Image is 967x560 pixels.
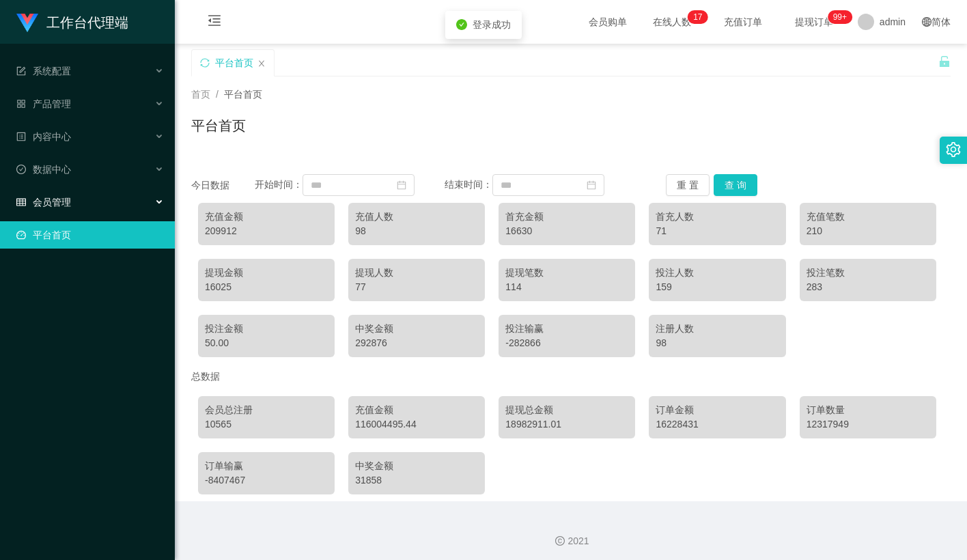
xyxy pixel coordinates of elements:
a: 工作台代理端 [16,16,128,27]
div: 210 [807,224,929,238]
div: 50.00 [205,336,328,350]
div: 159 [656,280,779,294]
div: 投注金额 [205,322,328,336]
i: 图标: calendar [587,180,596,190]
div: -282866 [505,336,628,350]
div: 会员总注册 [205,403,328,417]
span: 提现订单 [788,17,840,27]
h1: 平台首页 [191,115,246,136]
button: 重 置 [666,174,710,196]
i: 图标: setting [946,142,961,157]
p: 1 [693,10,698,24]
span: 会员管理 [16,197,71,208]
div: 充值人数 [355,210,478,224]
span: 登录成功 [473,19,511,30]
div: 提现人数 [355,266,478,280]
button: 查 询 [714,174,757,196]
span: 产品管理 [16,98,71,109]
div: 116004495.44 [355,417,478,432]
div: 209912 [205,224,328,238]
img: logo.9652507e.png [16,14,38,33]
i: 图标: appstore-o [16,99,26,109]
div: 提现笔数 [505,266,628,280]
div: 投注人数 [656,266,779,280]
div: 充值笔数 [807,210,929,224]
div: 98 [355,224,478,238]
div: 投注笔数 [807,266,929,280]
div: 总数据 [191,364,951,389]
span: 系统配置 [16,66,71,76]
span: 首页 [191,89,210,100]
span: / [216,89,219,100]
div: 98 [656,336,779,350]
i: 图标: check-circle-o [16,165,26,174]
span: 结束时间： [445,179,492,190]
div: 中奖金额 [355,322,478,336]
div: 中奖金额 [355,459,478,473]
div: 16025 [205,280,328,294]
div: 充值金额 [355,403,478,417]
div: 10565 [205,417,328,432]
div: 114 [505,280,628,294]
a: 图标: dashboard平台首页 [16,221,164,249]
div: 12317949 [807,417,929,432]
div: 16630 [505,224,628,238]
div: 2021 [186,534,956,548]
div: 提现金额 [205,266,328,280]
div: 投注输赢 [505,322,628,336]
i: 图标: copyright [555,536,565,546]
div: 292876 [355,336,478,350]
div: 31858 [355,473,478,488]
i: 图标: form [16,66,26,76]
span: 数据中心 [16,164,71,175]
div: 订单数量 [807,403,929,417]
p: 7 [698,10,703,24]
div: 订单输赢 [205,459,328,473]
div: 16228431 [656,417,779,432]
div: 注册人数 [656,322,779,336]
div: 283 [807,280,929,294]
i: icon: check-circle [456,19,467,30]
i: 图标: sync [200,58,210,68]
span: 平台首页 [224,89,262,100]
div: 平台首页 [215,50,253,76]
i: 图标: unlock [938,55,951,68]
i: 图标: calendar [397,180,406,190]
span: 开始时间： [255,179,303,190]
div: 71 [656,224,779,238]
i: 图标: profile [16,132,26,141]
div: -8407467 [205,473,328,488]
sup: 1047 [828,10,852,24]
div: 首充人数 [656,210,779,224]
span: 充值订单 [717,17,769,27]
div: 订单金额 [656,403,779,417]
div: 18982911.01 [505,417,628,432]
i: 图标: table [16,197,26,207]
span: 内容中心 [16,131,71,142]
div: 首充金额 [505,210,628,224]
span: 在线人数 [646,17,698,27]
i: 图标: close [257,59,266,68]
i: 图标: global [922,17,931,27]
h1: 工作台代理端 [46,1,128,44]
div: 充值金额 [205,210,328,224]
div: 77 [355,280,478,294]
sup: 17 [688,10,707,24]
div: 提现总金额 [505,403,628,417]
i: 图标: menu-fold [191,1,238,44]
div: 今日数据 [191,178,255,193]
